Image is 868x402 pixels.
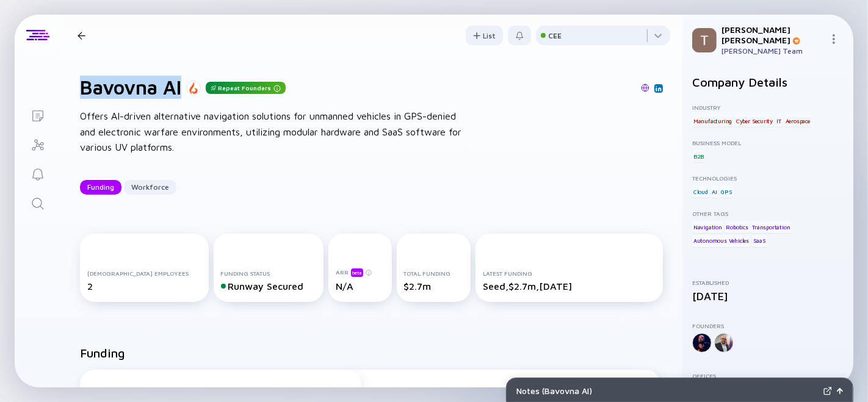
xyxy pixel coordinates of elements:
img: Expand Notes [823,387,832,395]
h1: Bavovna AI [80,76,181,99]
div: Manufacturing [692,115,733,127]
div: Founders [692,322,844,329]
div: Navigation [692,221,723,233]
div: beta [351,268,363,277]
div: Robotics [725,221,750,233]
div: Repeat Founders [206,82,286,94]
a: Reminders [15,159,60,188]
div: Seed, $2.7m, [DATE] [483,281,656,292]
div: $2.7m [404,281,464,292]
div: N/A [336,281,385,292]
h2: Funding [80,346,125,360]
div: IT [776,115,783,127]
button: Funding [80,180,121,195]
button: List [466,26,503,45]
div: Offices [692,372,844,379]
div: [DATE] [692,290,844,303]
div: [PERSON_NAME] Team [722,46,824,56]
div: Notes ( Bavovna AI ) [516,386,819,396]
div: Total Funding [404,270,464,277]
div: [PERSON_NAME] [PERSON_NAME] [722,24,824,45]
img: Menu [829,34,839,44]
div: List [466,26,503,45]
div: B2B [692,150,705,162]
img: Bavovna AI Website [641,84,649,92]
div: Business Model [692,139,844,146]
div: ARR [336,268,385,277]
div: Latest Funding [483,270,656,277]
div: GPS [720,185,734,198]
div: AI [711,185,719,198]
div: 2 [87,281,201,292]
div: Funding [80,178,121,196]
div: [DEMOGRAPHIC_DATA] Employees [87,270,201,277]
img: Open Notes [837,388,843,394]
div: Technologies [692,174,844,182]
div: Seed [95,385,156,396]
img: Bavovna AI Linkedin Page [656,85,662,92]
div: Cloud [692,185,709,198]
div: Offers AI-driven alternative navigation solutions for unmanned vehicles in GPS-denied and electro... [80,109,471,156]
h2: Company Details [692,75,844,89]
div: Funding Status [221,270,317,277]
button: Workforce [124,180,176,195]
div: SaaS [752,235,767,247]
div: Other Tags [692,210,844,217]
div: Industry [692,104,844,111]
div: Autonomous Vehicles [692,235,750,247]
a: Investor Map [15,129,60,159]
div: Transportation [751,221,791,233]
div: CEE [548,31,562,40]
a: Lists [15,100,60,129]
div: Established [692,279,844,286]
div: Aerospace [784,115,811,127]
div: Presto Ventures [278,384,347,395]
div: Workforce [124,178,176,196]
img: Teodora Profile Picture [692,28,717,52]
a: Search [15,188,60,217]
div: Cyber Security [735,115,774,127]
div: Runway Secured [221,281,317,292]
